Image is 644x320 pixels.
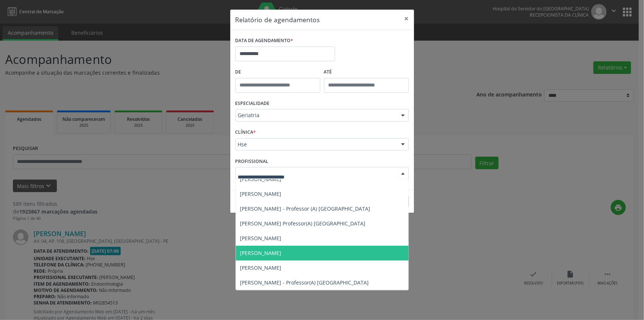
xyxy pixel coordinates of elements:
[238,141,394,148] span: Hse
[235,67,320,78] label: De
[240,279,369,286] span: [PERSON_NAME] - Professor(A) [GEOGRAPHIC_DATA]
[240,220,366,227] span: [PERSON_NAME] Professor(A) [GEOGRAPHIC_DATA]
[235,127,256,138] label: CLÍNICA
[235,156,269,167] label: PROFISSIONAL
[235,35,293,47] label: DATA DE AGENDAMENTO
[238,112,394,119] span: Geriatria
[235,15,320,24] h5: Relatório de agendamentos
[240,249,282,256] span: [PERSON_NAME]
[399,10,414,28] button: Close
[324,67,409,78] label: ATÉ
[240,235,282,242] span: [PERSON_NAME]
[240,205,371,212] span: [PERSON_NAME] - Professor (A) [GEOGRAPHIC_DATA]
[235,98,270,109] label: ESPECIALIDADE
[240,264,282,271] span: [PERSON_NAME]
[240,190,282,197] span: [PERSON_NAME]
